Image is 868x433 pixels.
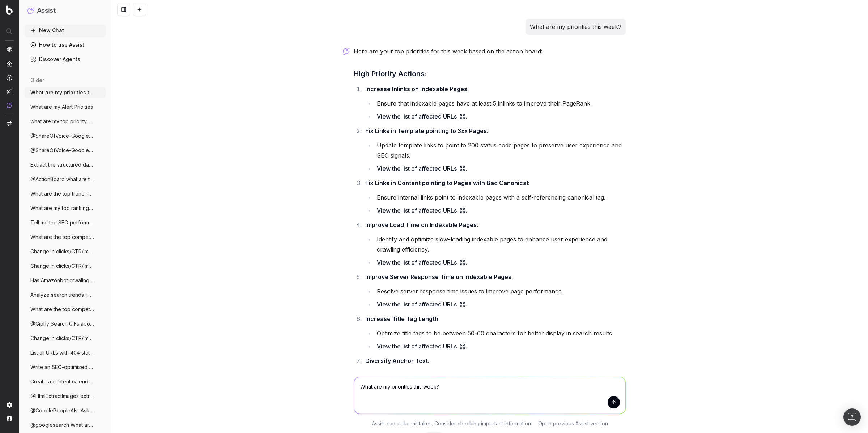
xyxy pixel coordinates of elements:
[375,299,626,309] li: .
[25,188,106,200] button: What are the top trending topics for The
[365,357,428,364] strong: Diversify Anchor Text
[343,48,350,55] img: Botify assist logo
[30,77,44,84] span: older
[30,89,94,96] span: What are my priorities this week?
[6,5,13,15] img: Botify logo
[25,87,106,98] button: What are my priorities this week?
[30,219,94,226] span: Tell me the SEO performance of [URL]
[25,25,106,36] button: New Chat
[25,202,106,214] button: What are my top ranking pages? [PERSON_NAME]
[30,147,94,154] span: @ShareOfVoice-GoogleAIMode for "Ozzy Osb
[25,130,106,142] button: @ShareOfVoice-GoogleAIMode what is our s
[25,361,106,373] button: Write an SEO-optimized article about Bes
[375,140,626,160] li: Update template links to point to 200 status code pages to preserve user experience and SEO signals.
[30,306,94,313] span: What are the top competitors ranking for
[375,163,626,173] li: .
[7,89,12,94] img: Studio
[27,7,34,14] img: Assist
[538,420,608,427] a: Open previous Assist version
[7,102,12,108] img: Assist
[375,328,626,338] li: Optimize title tags to be between 50-60 characters for better display in search results.
[365,273,511,280] strong: Improve Server Response Time on Indexable Pages
[7,121,12,126] img: Switch project
[30,190,94,197] span: What are the top trending topics for The
[25,53,106,65] a: Discover Agents
[30,335,94,342] span: Change in clicks/CTR/impressions over la
[30,277,94,284] span: Has Amazonbot crwaling increased?
[375,257,626,267] li: .
[25,231,106,243] button: What are the top competitors ranking for
[30,248,94,255] span: Change in clicks/CTR/impressions over la
[25,347,106,359] button: List all URLs with 404 status code from
[354,68,626,80] h3: High Priority Actions:
[30,103,93,111] span: What are my Alert Prioities
[30,233,94,241] span: What are the top competitors ranking for
[363,272,626,309] li: :
[25,260,106,272] button: Change in clicks/CTR/impressions over la
[25,390,106,402] button: @HtmlExtractImages extract images form t
[25,145,106,156] button: @ShareOfVoice-GoogleAIMode for "Ozzy Osb
[843,408,861,426] div: Open Intercom Messenger
[25,333,106,344] button: Change in clicks/CTR/impressions over la
[30,421,94,429] span: @googlesearch What are the main SERP fea
[25,275,106,286] button: Has Amazonbot crwaling increased?
[363,314,626,351] li: :
[375,234,626,254] li: Identify and optimize slow-loading indexable pages to enhance user experience and crawling effici...
[27,6,103,16] button: Assist
[25,116,106,127] button: what are my top priority alerts
[377,205,465,215] a: View the list of affected URLs
[37,6,56,16] h1: Assist
[30,118,94,125] span: what are my top priority alerts
[25,159,106,171] button: Extract the structured data from https:/
[365,179,528,187] strong: Fix Links in Content pointing to Pages with Bad Canonical
[25,318,106,330] button: @Giphy Search GIFs about Google Updates
[30,378,94,385] span: Create a content calendar using trends f
[365,85,467,93] strong: Increase Inlinks on Indexable Pages
[375,205,626,215] li: .
[25,376,106,387] button: Create a content calendar using trends f
[30,262,94,270] span: Change in clicks/CTR/impressions over la
[25,39,106,51] a: How to use Assist
[25,304,106,315] button: What are the top competitors ranking for
[530,22,621,32] p: What are my priorities this week?
[30,320,94,327] span: @Giphy Search GIFs about Google Updates
[25,173,106,185] button: @ActionBoard what are the high prioity i
[375,286,626,296] li: Resolve server response time issues to improve page performance.
[30,132,94,140] span: @ShareOfVoice-GoogleAIMode what is our s
[365,315,438,322] strong: Increase Title Tag Length
[365,221,477,228] strong: Improve Load Time on Indexable Pages
[363,356,626,393] li: :
[7,402,12,408] img: Setting
[354,377,625,414] textarea: What are my priorities this week?
[363,178,626,215] li: :
[25,419,106,431] button: @googlesearch What are the main SERP fea
[375,111,626,121] li: .
[354,46,626,56] p: Here are your top priorities for this week based on the action board:
[7,74,12,81] img: Activation
[30,161,94,168] span: Extract the structured data from https:/
[377,341,465,351] a: View the list of affected URLs
[375,192,626,202] li: Ensure internal links point to indexable pages with a self-referencing canonical tag.
[25,217,106,228] button: Tell me the SEO performance of [URL]
[363,126,626,173] li: :
[7,416,12,421] img: My account
[365,127,487,134] strong: Fix Links in Template pointing to 3xx Pages
[30,407,94,414] span: @GooglePeopleAlsoAsk What are the 'Peopl
[7,47,12,52] img: Analytics
[30,205,94,212] span: What are my top ranking pages? [PERSON_NAME]
[7,60,12,67] img: Intelligence
[25,246,106,257] button: Change in clicks/CTR/impressions over la
[25,289,106,301] button: Analyze search trends for: [US_STATE] Shooter
[377,163,465,173] a: View the list of affected URLs
[375,341,626,351] li: .
[377,111,465,121] a: View the list of affected URLs
[363,220,626,267] li: :
[30,364,94,371] span: Write an SEO-optimized article about Bes
[25,101,106,113] button: What are my Alert Prioities
[30,393,94,400] span: @HtmlExtractImages extract images form t
[30,176,94,183] span: @ActionBoard what are the high prioity i
[25,405,106,416] button: @GooglePeopleAlsoAsk What are the 'Peopl
[363,84,626,121] li: :
[30,291,94,299] span: Analyze search trends for: [US_STATE] Shooter
[377,299,465,309] a: View the list of affected URLs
